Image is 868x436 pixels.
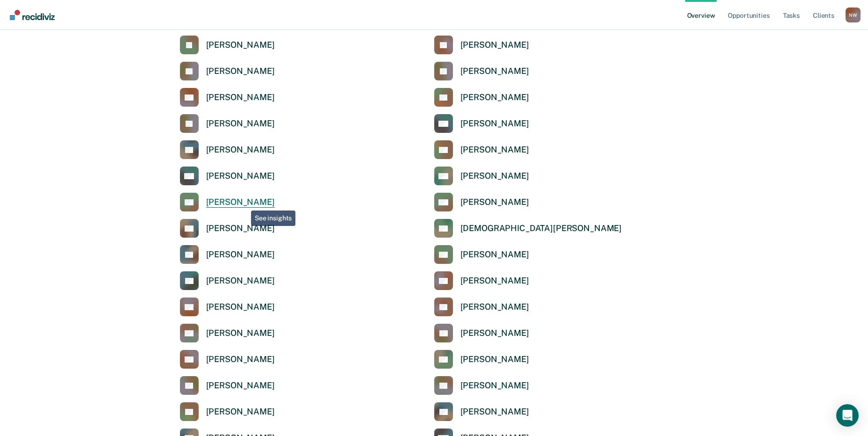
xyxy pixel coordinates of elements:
div: [PERSON_NAME] [206,66,275,77]
div: [PERSON_NAME] [206,40,275,51]
a: [PERSON_NAME] [180,271,275,290]
a: [PERSON_NAME] [434,402,529,421]
div: [PERSON_NAME] [206,276,275,286]
div: [PERSON_NAME] [206,328,275,339]
div: [PERSON_NAME] [206,145,275,155]
a: [PERSON_NAME] [434,271,529,290]
a: [PERSON_NAME] [180,324,275,342]
a: [PERSON_NAME] [434,62,529,80]
a: [PERSON_NAME] [180,62,275,80]
div: [PERSON_NAME] [206,171,275,182]
a: [PERSON_NAME] [180,298,275,316]
div: [PERSON_NAME] [460,302,529,312]
div: [PERSON_NAME] [460,276,529,286]
div: [PERSON_NAME] [206,302,275,312]
div: [PERSON_NAME] [460,92,529,103]
a: [PERSON_NAME] [180,88,275,107]
div: [PERSON_NAME] [460,354,529,365]
div: [PERSON_NAME] [460,118,529,129]
div: [PERSON_NAME] [206,249,275,260]
a: [PERSON_NAME] [434,88,529,107]
div: [PERSON_NAME] [460,197,529,208]
div: [PERSON_NAME] [460,380,529,391]
a: [PERSON_NAME] [434,376,529,395]
div: [PERSON_NAME] [206,354,275,365]
a: [PERSON_NAME] [180,36,275,54]
a: [PERSON_NAME] [180,140,275,159]
a: [PERSON_NAME] [434,140,529,159]
div: [PERSON_NAME] [460,407,529,417]
div: [PERSON_NAME] [206,380,275,391]
div: [PERSON_NAME] [206,118,275,129]
button: Profile dropdown button [846,7,861,22]
a: [PERSON_NAME] [180,167,275,185]
div: [PERSON_NAME] [206,197,275,208]
div: [PERSON_NAME] [206,407,275,417]
div: [PERSON_NAME] [460,145,529,155]
a: [PERSON_NAME] [180,402,275,421]
div: [PERSON_NAME] [206,92,275,103]
div: [PERSON_NAME] [460,40,529,51]
div: [PERSON_NAME] [460,171,529,182]
a: [PERSON_NAME] [180,376,275,395]
div: Open Intercom Messenger [836,404,859,427]
a: [PERSON_NAME] [434,298,529,316]
a: [PERSON_NAME] [180,114,275,133]
div: [DEMOGRAPHIC_DATA][PERSON_NAME] [460,223,622,234]
a: [PERSON_NAME] [180,193,275,211]
a: [PERSON_NAME] [434,245,529,264]
a: [PERSON_NAME] [434,114,529,133]
a: [PERSON_NAME] [180,245,275,264]
a: [PERSON_NAME] [434,167,529,185]
div: N W [846,7,861,22]
a: [PERSON_NAME] [434,350,529,369]
a: [PERSON_NAME] [434,36,529,54]
a: [DEMOGRAPHIC_DATA][PERSON_NAME] [434,219,622,238]
div: [PERSON_NAME] [460,249,529,260]
a: [PERSON_NAME] [180,350,275,369]
a: [PERSON_NAME] [434,324,529,342]
a: [PERSON_NAME] [180,219,275,238]
div: [PERSON_NAME] [460,328,529,339]
div: [PERSON_NAME] [206,223,275,234]
img: Recidiviz [10,10,55,20]
div: [PERSON_NAME] [460,66,529,77]
a: [PERSON_NAME] [434,193,529,211]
